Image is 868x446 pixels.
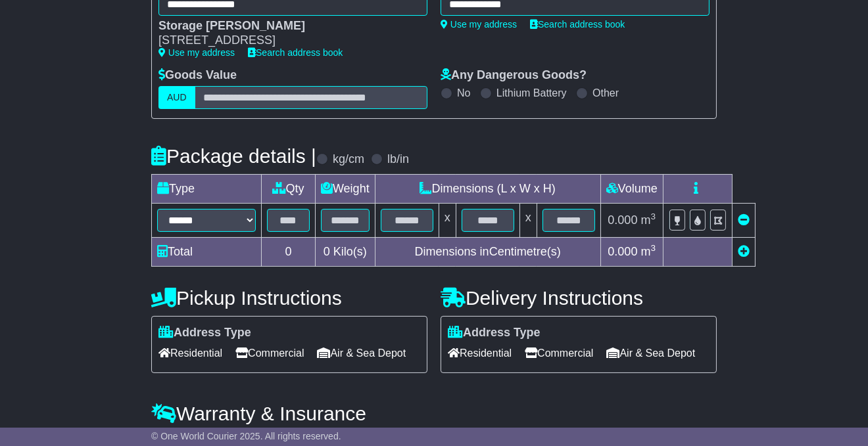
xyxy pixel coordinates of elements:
[441,19,517,30] a: Use my address
[262,237,316,266] td: 0
[316,237,375,266] td: Kilo(s)
[600,174,663,203] td: Volume
[375,174,600,203] td: Dimensions (L x W x H)
[738,213,750,227] a: Remove this item
[158,343,222,363] span: Residential
[439,203,456,237] td: x
[158,33,414,48] div: [STREET_ADDRESS]
[496,87,567,99] label: Lithium Battery
[158,86,195,109] label: AUD
[608,245,637,258] span: 0.000
[608,213,637,227] span: 0.000
[738,245,750,258] a: Add new item
[651,212,656,221] sup: 3
[151,431,341,441] span: © One World Courier 2025. All rights reserved.
[158,19,414,33] div: Storage [PERSON_NAME]
[448,326,541,340] label: Address Type
[158,68,237,83] label: Goods Value
[641,245,656,258] span: m
[318,343,406,363] span: Air & Sea Depot
[158,326,251,340] label: Address Type
[333,152,364,167] label: kg/cm
[592,87,619,99] label: Other
[248,47,343,58] a: Search address book
[519,203,537,237] td: x
[152,174,262,203] td: Type
[607,343,696,363] span: Air & Sea Depot
[441,68,587,83] label: Any Dangerous Goods?
[151,403,717,424] h4: Warranty & Insurance
[316,174,375,203] td: Weight
[530,19,625,30] a: Search address book
[441,287,717,309] h4: Delivery Instructions
[375,237,600,266] td: Dimensions in Centimetre(s)
[641,213,656,227] span: m
[457,87,470,99] label: No
[651,243,656,253] sup: 3
[324,245,330,258] span: 0
[387,152,409,167] label: lb/in
[151,287,427,309] h4: Pickup Instructions
[152,237,262,266] td: Total
[158,47,235,58] a: Use my address
[151,145,316,167] h4: Package details |
[525,343,593,363] span: Commercial
[448,343,512,363] span: Residential
[262,174,316,203] td: Qty
[235,343,304,363] span: Commercial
